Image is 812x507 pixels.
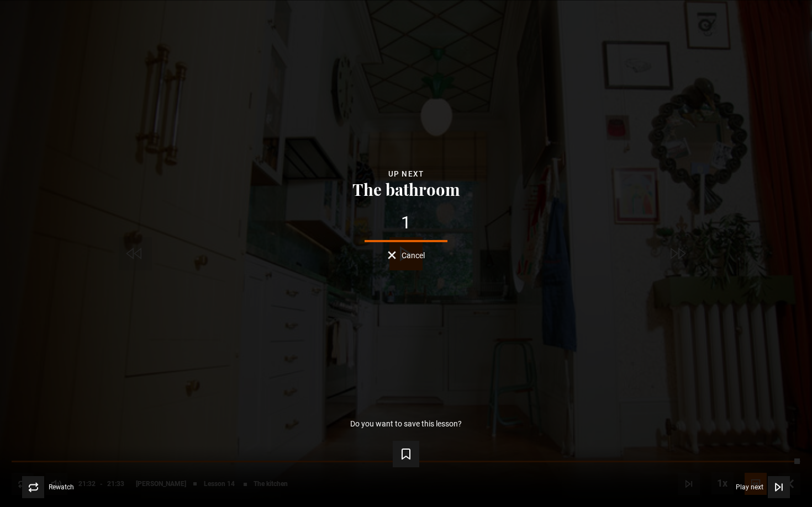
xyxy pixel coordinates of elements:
span: Cancel [402,252,425,259]
span: Play next [736,484,763,490]
span: Rewatch [49,484,74,490]
button: Cancel [388,251,425,259]
button: The bathroom [349,180,463,198]
p: Do you want to save this lesson? [350,420,462,428]
button: Rewatch [22,476,74,498]
button: Play next [736,476,790,498]
div: Up next [18,168,794,180]
div: 1 [18,214,794,232]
